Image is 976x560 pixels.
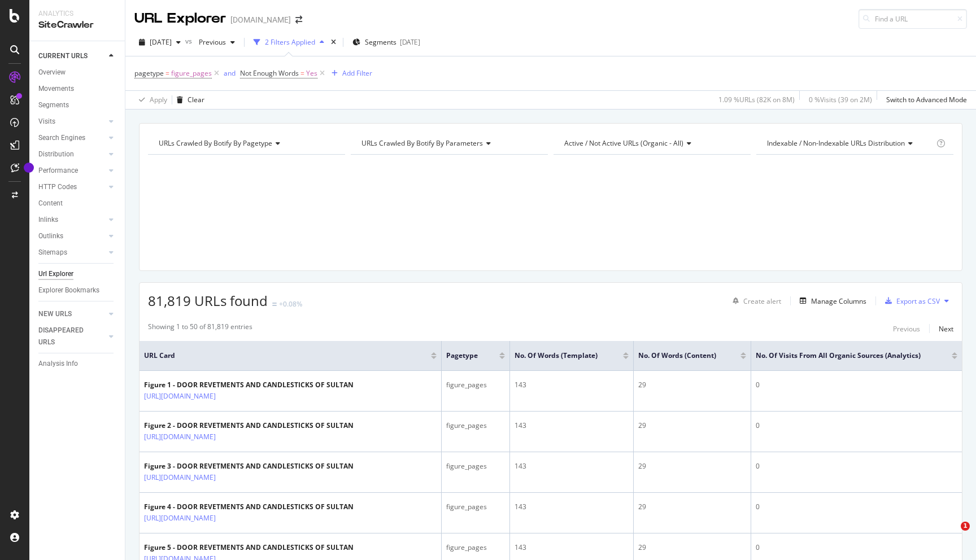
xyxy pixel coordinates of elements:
[886,95,967,104] div: Switch to Advanced Mode
[144,461,354,471] div: Figure 3 - DOOR REVETMENTS AND CANDLESTICKS OF SULTAN
[150,37,172,47] span: 2025 Sep. 4th
[515,542,628,553] div: 143
[306,65,317,81] span: Yes
[638,542,747,553] div: 29
[893,324,920,334] div: Previous
[718,95,795,104] div: 1.09 % URLs ( 82K on 8M )
[172,91,204,109] button: Clear
[446,421,505,431] div: figure_pages
[38,181,106,193] a: HTTP Codes
[38,358,117,370] a: Analysis Info
[859,9,967,29] input: Find a URL
[365,37,396,47] span: Segments
[224,68,236,78] div: and
[148,322,252,335] div: Showing 1 to 50 of 81,819 entries
[359,134,538,152] h4: URLs Crawled By Botify By parameters
[159,138,272,148] span: URLs Crawled By Botify By pagetype
[515,502,628,512] div: 143
[938,522,965,549] iframe: Intercom live chat
[896,296,940,306] div: Export as CSV
[156,134,335,152] h4: URLs Crawled By Botify By pagetype
[38,83,117,95] a: Movements
[144,351,428,361] span: URL Card
[194,37,226,47] span: Previous
[144,502,354,512] div: Figure 4 - DOOR REVETMENTS AND CANDLESTICKS OF SULTAN
[38,148,74,160] div: Distribution
[38,325,106,348] a: DISAPPEARED URLS
[295,16,302,24] div: arrow-right-arrow-left
[38,181,77,193] div: HTTP Codes
[38,99,117,111] a: Segments
[144,431,216,443] a: [URL][DOMAIN_NAME]
[38,83,74,95] div: Movements
[24,163,34,173] div: Tooltip anchor
[185,36,194,46] span: vs
[38,308,106,320] a: NEW URLS
[38,67,66,78] div: Overview
[756,380,957,390] div: 0
[38,132,85,144] div: Search Engines
[165,68,169,78] span: =
[38,285,99,296] div: Explorer Bookmarks
[134,68,164,78] span: pagetype
[756,351,935,361] span: No. of Visits from All Organic Sources (Analytics)
[38,19,116,32] div: SiteCrawler
[230,14,291,25] div: [DOMAIN_NAME]
[767,138,905,148] span: Indexable / Non-Indexable URLs distribution
[564,138,683,148] span: Active / Not Active URLs (organic - all)
[150,95,167,104] div: Apply
[756,421,957,431] div: 0
[38,268,73,280] div: Url Explorer
[38,99,69,111] div: Segments
[515,421,628,431] div: 143
[38,50,88,62] div: CURRENT URLS
[38,247,67,259] div: Sitemaps
[38,165,106,177] a: Performance
[38,268,117,280] a: Url Explorer
[638,502,747,512] div: 29
[809,95,872,104] div: 0 % Visits ( 39 on 2M )
[171,65,212,81] span: figure_pages
[743,296,781,306] div: Create alert
[38,198,117,209] a: Content
[515,351,605,361] span: No. of Words (Template)
[400,37,420,47] div: [DATE]
[756,542,957,553] div: 0
[38,358,78,370] div: Analysis Info
[144,513,216,524] a: [URL][DOMAIN_NAME]
[188,95,204,104] div: Clear
[38,116,106,128] a: Visits
[728,292,781,310] button: Create alert
[38,230,106,242] a: Outlinks
[38,116,55,128] div: Visits
[765,134,934,152] h4: Indexable / Non-Indexable URLs Distribution
[881,292,940,310] button: Export as CSV
[882,91,967,109] button: Switch to Advanced Mode
[224,68,236,78] button: and
[446,351,482,361] span: pagetype
[939,324,953,334] div: Next
[134,9,226,28] div: URL Explorer
[961,522,970,531] span: 1
[144,421,354,431] div: Figure 2 - DOOR REVETMENTS AND CANDLESTICKS OF SULTAN
[300,68,304,78] span: =
[756,502,957,512] div: 0
[38,132,106,144] a: Search Engines
[342,68,372,78] div: Add Filter
[811,296,866,306] div: Manage Columns
[38,9,116,19] div: Analytics
[38,214,58,226] div: Inlinks
[939,322,953,335] button: Next
[38,198,63,209] div: Content
[38,67,117,78] a: Overview
[638,461,747,471] div: 29
[446,380,505,390] div: figure_pages
[134,91,167,109] button: Apply
[249,33,329,51] button: 2 Filters Applied
[348,33,425,51] button: Segments[DATE]
[134,33,185,51] button: [DATE]
[240,68,299,78] span: Not Enough Words
[38,247,106,259] a: Sitemaps
[515,380,628,390] div: 143
[38,308,72,320] div: NEW URLS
